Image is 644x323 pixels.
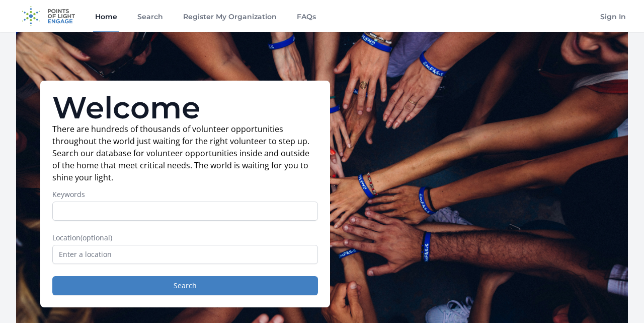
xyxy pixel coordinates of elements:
button: Search [52,276,318,295]
p: There are hundreds of thousands of volunteer opportunities throughout the world just waiting for ... [52,123,318,183]
label: Location [52,233,318,243]
h1: Welcome [52,93,318,123]
input: Enter a location [52,245,318,264]
label: Keywords [52,189,318,200]
span: (optional) [80,233,112,242]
